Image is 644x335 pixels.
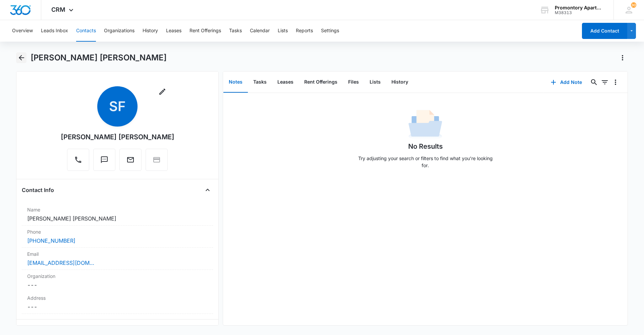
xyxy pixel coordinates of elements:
[27,273,208,280] label: Organization
[27,259,94,267] a: [EMAIL_ADDRESS][DOMAIN_NAME]
[61,132,174,142] div: [PERSON_NAME] [PERSON_NAME]
[93,159,115,165] a: Text
[41,20,68,42] button: Leads Inbox
[272,72,299,93] button: Leases
[544,74,589,90] button: Add Note
[202,185,213,195] button: Close
[51,6,65,13] span: CRM
[22,203,213,226] div: Name[PERSON_NAME] [PERSON_NAME]
[27,281,208,289] dd: ---
[364,72,386,93] button: Lists
[408,141,443,151] h1: No Results
[119,159,142,165] a: Email
[248,72,272,93] button: Tasks
[22,248,213,270] div: Email[EMAIL_ADDRESS][DOMAIN_NAME]
[27,206,208,213] label: Name
[555,5,604,10] div: account name
[190,20,221,42] button: Rent Offerings
[589,77,599,88] button: Search...
[22,292,213,314] div: Address---
[22,186,54,194] h4: Contact Info
[27,303,208,311] dd: ---
[27,228,208,235] label: Phone
[299,72,343,93] button: Rent Offerings
[12,20,33,42] button: Overview
[355,155,496,169] p: Try adjusting your search or filters to find what you’re looking for.
[555,10,604,15] div: account id
[27,250,208,257] label: Email
[22,226,213,248] div: Phone[PHONE_NUMBER]
[22,270,213,292] div: Organization---
[67,149,89,171] button: Call
[76,20,96,42] button: Contacts
[631,2,636,8] span: 30
[27,237,75,245] a: [PHONE_NUMBER]
[104,20,135,42] button: Organizations
[278,20,288,42] button: Lists
[143,20,158,42] button: History
[617,52,628,63] button: Actions
[321,20,339,42] button: Settings
[409,108,442,141] img: No Data
[250,20,270,42] button: Calendar
[296,20,313,42] button: Reports
[166,20,181,42] button: Leases
[16,52,26,63] button: Back
[599,77,610,88] button: Filters
[93,149,115,171] button: Text
[582,23,627,39] button: Add Contact
[27,214,208,223] dd: [PERSON_NAME] [PERSON_NAME]
[610,77,621,88] button: Overflow Menu
[229,20,242,42] button: Tasks
[97,86,138,127] span: SF
[31,53,167,63] h1: [PERSON_NAME] [PERSON_NAME]
[223,72,248,93] button: Notes
[343,72,364,93] button: Files
[27,294,208,301] label: Address
[119,149,142,171] button: Email
[631,2,636,8] div: notifications count
[386,72,414,93] button: History
[67,159,89,165] a: Call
